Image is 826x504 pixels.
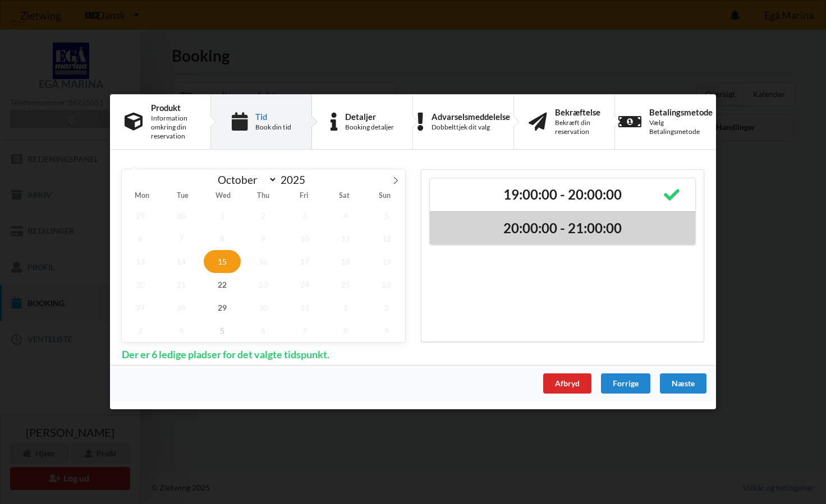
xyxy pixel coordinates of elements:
span: October 28, 2025 [163,296,200,319]
span: October 27, 2025 [122,296,159,319]
span: Tue [162,193,203,200]
span: October 11, 2025 [327,227,364,250]
span: October 17, 2025 [286,250,323,273]
span: Wed [203,193,243,200]
span: November 1, 2025 [327,296,364,319]
span: October 19, 2025 [368,250,405,273]
div: Advarselsmeddelelse [432,112,510,121]
select: Month [213,173,278,187]
span: October 3, 2025 [286,204,323,227]
span: November 3, 2025 [122,319,159,342]
div: Booking detaljer [345,123,394,132]
span: October 21, 2025 [163,273,200,296]
span: October 7, 2025 [163,227,200,250]
span: Thu [243,193,283,200]
span: September 30, 2025 [163,204,200,227]
div: Tid [255,112,291,121]
div: Bekræft din reservation [555,118,600,136]
span: Sat [324,193,365,200]
span: October 2, 2025 [245,204,282,227]
h2: 19:00:00 - 20:00:00 [438,186,687,204]
span: Sun [365,193,405,200]
span: October 6, 2025 [122,227,159,250]
div: Book din tid [255,123,291,132]
div: Næste [660,374,706,394]
span: October 22, 2025 [204,273,241,296]
span: October 23, 2025 [245,273,282,296]
span: October 30, 2025 [245,296,282,319]
div: Vælg Betalingsmetode [649,118,713,136]
div: Dobbelttjek dit valg [432,123,510,132]
div: Forrige [601,374,650,394]
span: October 26, 2025 [368,273,405,296]
span: October 25, 2025 [327,273,364,296]
input: Year [277,174,314,187]
span: October 1, 2025 [204,204,241,227]
span: Der er 6 ledige pladser for det valgte tidspunkt. [114,349,337,362]
span: October 10, 2025 [286,227,323,250]
span: October 9, 2025 [245,227,282,250]
span: November 9, 2025 [368,319,405,342]
span: November 2, 2025 [368,296,405,319]
h2: 20:00:00 - 21:00:00 [438,220,687,237]
div: Bekræftelse [555,108,600,117]
span: October 4, 2025 [327,204,364,227]
div: Detaljer [345,112,394,121]
span: October 31, 2025 [286,296,323,319]
div: Information omkring din reservation [151,114,196,141]
span: Fri [284,193,324,200]
span: October 24, 2025 [286,273,323,296]
span: October 5, 2025 [368,204,405,227]
span: Mon [122,193,162,200]
span: October 13, 2025 [122,250,159,273]
span: November 8, 2025 [327,319,364,342]
span: November 4, 2025 [163,319,200,342]
span: October 15, 2025 [204,250,241,273]
div: Betalingsmetode [649,108,713,117]
span: October 12, 2025 [368,227,405,250]
span: October 18, 2025 [327,250,364,273]
span: November 7, 2025 [286,319,323,342]
span: October 29, 2025 [204,296,241,319]
div: Afbryd [543,374,591,394]
span: November 6, 2025 [245,319,282,342]
span: October 20, 2025 [122,273,159,296]
span: November 5, 2025 [204,319,241,342]
span: September 29, 2025 [122,204,159,227]
span: October 8, 2025 [204,227,241,250]
div: Produkt [151,103,196,112]
span: October 14, 2025 [163,250,200,273]
span: October 16, 2025 [245,250,282,273]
